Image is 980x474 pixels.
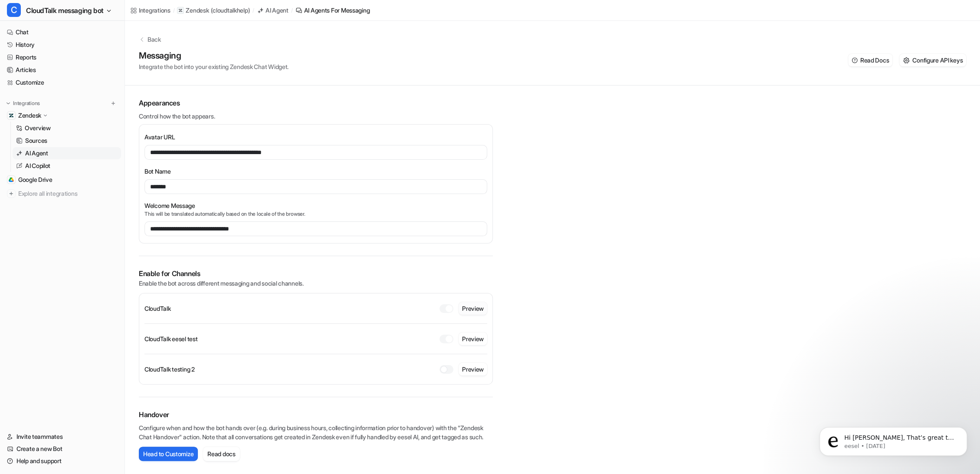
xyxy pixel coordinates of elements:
[18,111,41,120] p: Zendesk
[3,39,121,51] a: History
[848,54,892,66] button: Read Docs
[3,443,121,455] a: Create a new Bot
[7,189,16,198] img: explore all integrations
[139,409,493,420] h1: Handover
[144,334,197,343] h2: CloudTalk eesel test
[13,160,121,172] a: AI Copilot
[139,112,493,121] p: Control how the bot appears.
[806,409,980,470] iframe: Intercom notifications message
[3,455,121,467] a: Help and support
[203,447,239,461] button: Read docs
[139,279,493,288] p: Enable the bot across different messaging and social channels.
[899,54,966,66] button: ConfigureConfigure API keys
[139,423,493,441] p: Configure when and how the bot hands over (e.g. during business hours, collecting information pri...
[860,56,889,65] span: Read Docs
[9,113,14,118] img: Zendesk
[18,175,52,184] span: Google Drive
[3,51,121,63] a: Reports
[3,64,121,76] a: Articles
[139,268,493,279] h1: Enable for Channels
[177,6,250,15] a: Zendesk(cloudtalkhelp)
[186,6,209,15] p: Zendesk
[144,210,487,218] span: This will be translated automatically based on the locale of the browser.
[304,6,370,15] div: AI Agents for messaging
[144,167,487,176] label: Bot Name
[13,100,40,107] p: Integrations
[3,188,121,200] a: Explore all integrations
[903,57,910,64] img: Configure
[173,7,175,14] span: /
[3,26,121,38] a: Chat
[18,187,118,201] span: Explore all integrations
[459,332,487,345] button: Preview
[295,6,370,15] a: AI Agents for messaging
[110,100,116,106] img: menu_add.svg
[252,7,254,14] span: /
[25,161,50,170] p: AI Copilot
[144,304,170,313] h2: CloudTalk
[912,56,963,65] span: Configure API keys
[139,447,198,461] button: Head to Customize
[9,177,14,182] img: Google Drive
[144,201,487,210] label: Welcome Message
[459,363,487,375] button: Preview
[459,302,487,315] button: Preview
[265,6,288,15] div: AI Agent
[257,6,288,15] a: AI Agent
[144,132,487,142] label: Avatar URL
[25,149,48,158] p: AI Agent
[3,76,121,89] a: Customize
[139,6,170,15] div: Integrations
[3,99,43,108] button: Integrations
[210,6,250,15] p: ( cloudtalkhelp )
[147,35,161,44] p: Back
[13,135,121,147] a: Sources
[144,365,195,374] h2: CloudTalk testing 2
[3,431,121,443] a: Invite teammates
[5,100,11,106] img: expand menu
[25,136,47,145] p: Sources
[291,7,293,14] span: /
[13,122,121,134] a: Overview
[139,98,493,108] h1: Appearances
[139,49,288,62] h1: Messaging
[25,124,51,132] p: Overview
[26,4,104,16] span: CloudTalk messaging bot
[130,6,170,15] a: Integrations
[3,174,121,186] a: Google DriveGoogle Drive
[139,62,288,71] p: Integrate the bot into your existing Zendesk Chat Widget.
[7,3,21,17] span: C
[13,147,121,159] a: AI Agent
